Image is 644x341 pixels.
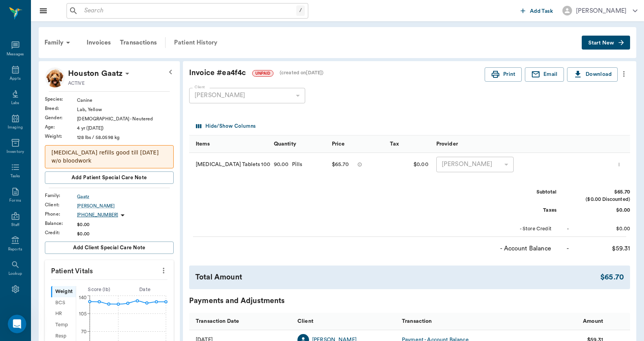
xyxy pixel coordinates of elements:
a: Gaatz [77,193,174,200]
div: $65.70 [572,188,630,196]
div: Forms [9,198,21,204]
button: Add client Special Care Note [45,242,174,254]
div: Transaction Date [189,312,294,330]
div: Provider [432,135,530,153]
iframe: Intercom live chat [8,315,26,333]
button: go back [5,3,20,18]
div: Thank you! [12,128,121,135]
button: Close drawer [36,3,51,19]
div: / [296,5,305,16]
div: Transaction [398,312,502,330]
div: Transaction Date [196,310,239,332]
button: Emoji picker [12,254,18,260]
tspan: 70 [81,329,87,334]
div: [PERSON_NAME] [436,157,514,172]
div: Tasks [10,173,20,179]
div: [PERSON_NAME] [189,88,305,103]
div: Payments and Adjustments [189,295,630,307]
div: $65.70 [600,272,624,283]
tspan: 140 [79,295,86,300]
div: ($0.00 Discounted) [572,196,630,203]
div: - Account Balance [493,244,551,253]
span: Add patient Special Care Note [72,173,147,182]
div: [PERSON_NAME] [576,6,627,15]
div: Hi [PERSON_NAME]! Thank you so much for your patience while I looked into this, it's greatly appr... [12,161,121,245]
div: - [567,225,569,233]
div: Items [189,135,270,153]
button: Add patient Special Care Note [45,171,174,184]
span: Add client Special Care Note [73,243,145,252]
button: Upload attachment [37,254,43,260]
img: Profile Image [45,67,65,87]
div: $0.00 [77,230,174,237]
img: Profile image for Lizbeth [22,4,34,17]
input: Search [81,5,296,16]
div: $0.00 [572,225,630,233]
label: Client [195,84,205,90]
div: Reports [8,247,22,252]
div: Amount [583,310,603,332]
div: Weight : [45,133,77,140]
div: 128 lbs / 58.0598 kg [77,134,174,141]
div: Labs [11,100,19,106]
button: Home [121,3,136,18]
div: Client [294,312,398,330]
div: 4 yr ([DATE]) [77,125,174,132]
div: Quantity [270,135,328,153]
div: - [567,244,569,253]
p: [PHONE_NUMBER] [77,212,118,218]
div: Amount [502,312,607,330]
a: Transactions [115,33,161,52]
div: BCS [51,297,76,308]
button: more [615,158,624,171]
b: urgent bug [25,50,59,57]
li: If you believe you’re experiencing an , please reply with the word to notify our support team and... [18,43,121,107]
a: Patient History [169,33,222,52]
div: Temp [51,319,76,331]
div: Appts [10,76,20,82]
button: more [157,264,170,277]
textarea: Message… [7,237,148,250]
b: URGENT [31,57,56,63]
button: Download [567,67,618,82]
div: Family [40,33,77,52]
button: Send a message… [133,250,145,263]
div: Phone : [45,211,77,218]
div: $0.00 [77,221,174,228]
div: $65.70 [332,159,349,170]
p: Patient Vitals [45,260,174,279]
div: Items [196,133,210,155]
p: ACTIVE [68,80,85,87]
div: [DEMOGRAPHIC_DATA] - Neutered [77,115,174,122]
div: Lab, Yellow [77,106,174,113]
div: Price [332,133,345,155]
h1: [PERSON_NAME] [38,4,88,10]
div: Staff [11,222,19,228]
div: Age : [45,123,77,130]
div: Family : [45,192,77,199]
div: Price [328,135,386,153]
div: Client [297,310,313,332]
div: Canine [77,97,174,104]
div: - Store Credit [494,225,552,233]
button: Start New [582,36,630,50]
button: [PERSON_NAME] [556,3,644,18]
div: 90.00 [274,161,289,168]
div: [PERSON_NAME] [77,202,174,209]
div: (created on [DATE] ) [280,69,324,77]
div: Transaction [402,310,432,332]
button: message [355,159,364,170]
li: For issues, we’ll respond during our regular business hours. [18,110,121,124]
div: HR [51,308,76,320]
button: Gif picker [24,254,31,260]
button: Print [485,67,522,82]
a: Invoices [82,33,115,52]
p: Houston Gaatz [68,67,123,80]
div: Subtotal [499,188,557,196]
div: Gender : [45,114,77,121]
div: Provider [436,133,458,155]
div: Client : [45,201,77,208]
span: UNPAID [253,70,273,76]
